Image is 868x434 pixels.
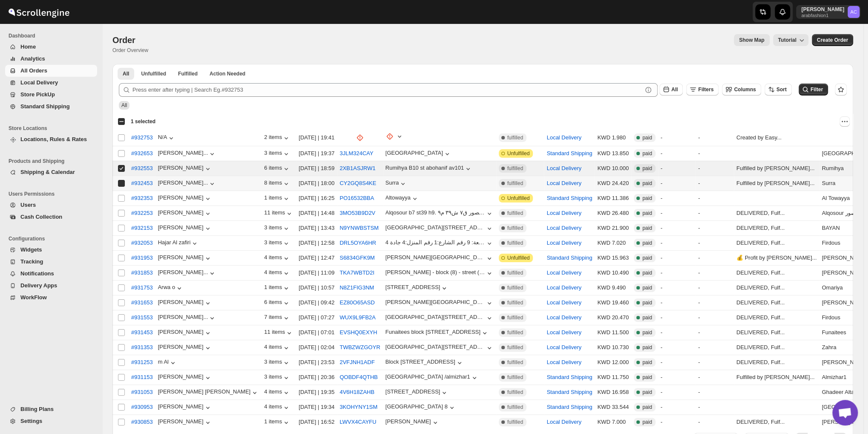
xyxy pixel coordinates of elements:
[264,254,290,263] button: 4 items
[158,165,212,173] div: [PERSON_NAME]
[339,359,374,365] button: 2VFJNH1ADF
[546,344,581,350] button: Local Delivery
[339,195,374,201] button: PO16532BBA
[385,314,494,322] button: [GEOGRAPHIC_DATA][STREET_ADDRESS]
[5,403,97,415] button: Billing Plans
[9,32,98,39] span: Dashboard
[126,221,158,235] button: #932153
[642,150,652,157] span: paid
[264,388,290,397] div: 4 items
[546,225,581,231] button: Local Delivery
[597,133,629,142] div: KWD 1.980
[264,329,293,337] div: 11 items
[264,165,290,173] button: 6 items
[799,84,828,95] button: Filter
[131,298,153,307] span: #931653
[158,194,212,203] button: [PERSON_NAME]
[20,406,54,412] span: Billing Plans
[20,294,47,301] span: WorkFlow
[264,134,290,142] div: 2 items
[817,37,848,43] span: Create Order
[126,370,158,384] button: #931153
[385,165,472,173] button: Rumihya B10 st abohanif av101
[385,224,494,233] button: [GEOGRAPHIC_DATA][STREET_ADDRESS]
[264,284,290,292] button: 1 items
[264,269,290,278] button: 4 items
[131,358,153,367] span: #931253
[131,254,153,262] span: #931953
[546,210,581,216] button: Local Delivery
[126,266,158,280] button: #931853
[546,329,581,336] button: Local Delivery
[264,209,293,218] button: 11 items
[546,134,581,141] button: Local Delivery
[5,280,97,292] button: Delivery Apps
[20,67,47,74] span: All Orders
[299,164,334,173] div: [DATE] | 18:59
[661,194,693,203] div: -
[385,269,494,278] button: [PERSON_NAME] - block (8) - street (35) - house (7)
[264,299,290,307] div: 6 items
[158,373,212,382] button: [PERSON_NAME]
[20,270,54,277] span: Notifications
[158,299,212,307] button: [PERSON_NAME]
[131,133,153,142] span: #932753
[126,281,158,295] button: #931753
[158,359,177,367] button: m Al
[5,256,97,268] button: Tracking
[126,147,158,160] button: #932653
[178,70,198,77] span: Fulfilled
[5,199,97,211] button: Users
[126,385,158,399] button: #931053
[132,83,642,97] input: Press enter after typing | Search Eg.#932753
[385,239,485,246] div: منطقه: الفردوس رقم القطعة: 9 رقم الشارع:1 رقم المنزل:4 جادة 4
[5,415,97,427] button: Settings
[264,344,290,352] button: 4 items
[546,284,581,291] button: Local Delivery
[299,194,334,203] div: [DATE] | 16:25
[385,359,455,365] div: Block [STREET_ADDRESS]
[158,269,208,275] div: [PERSON_NAME]...
[546,389,592,395] button: Standard Shipping
[776,87,787,93] span: Sort
[264,179,290,188] button: 8 items
[546,419,581,425] button: Local Delivery
[126,236,158,250] button: #932053
[339,389,374,395] button: 4V6H18ZAHB
[850,9,857,14] text: AC
[698,164,731,173] div: -
[839,116,850,127] button: Actions
[546,359,581,365] button: Local Delivery
[385,388,440,395] div: [STREET_ADDRESS]
[385,224,485,231] div: [GEOGRAPHIC_DATA][STREET_ADDRESS]
[9,125,98,132] span: Store Locations
[264,403,290,412] div: 4 items
[385,239,494,248] button: منطقه: الفردوس رقم القطعة: 9 رقم الشارع:1 رقم المنزل:4 جادة 4
[546,165,581,171] button: Local Delivery
[264,239,290,248] button: 3 items
[385,299,494,307] button: [PERSON_NAME][GEOGRAPHIC_DATA] 30 home 4
[264,359,290,367] button: 3 items
[158,239,199,248] button: Hajar Al zafiri
[736,164,817,173] div: Fulfilled by [PERSON_NAME]...
[339,150,373,156] button: 3JLM324CAY
[158,179,208,186] div: [PERSON_NAME]...
[204,68,250,80] button: ActionNeeded
[385,254,494,263] button: [PERSON_NAME][GEOGRAPHIC_DATA]
[158,254,212,263] button: [PERSON_NAME]
[734,34,769,46] button: Map action label
[264,224,290,233] button: 3 items
[385,373,479,382] button: [GEOGRAPHIC_DATA] /almizhar1
[801,13,844,18] p: arabfashion1
[141,70,166,77] span: Unfulfilled
[112,35,135,45] span: Order
[264,150,290,158] div: 3 items
[158,344,212,352] button: [PERSON_NAME]
[131,209,153,217] span: #932253
[739,37,764,43] span: Show Map
[264,314,290,322] button: 7 items
[131,239,153,247] span: #932053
